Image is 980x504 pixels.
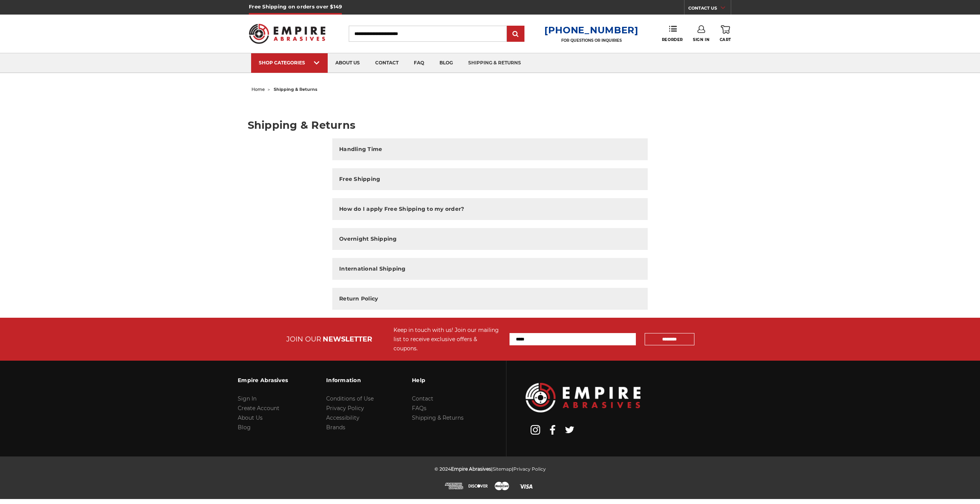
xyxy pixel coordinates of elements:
[394,325,502,353] div: Keep in touch with us! Join our mailing list to receive exclusive offers & coupons.
[332,168,648,190] button: Free Shipping
[513,466,546,472] a: Privacy Policy
[662,37,683,42] span: Reorder
[434,464,546,474] p: © 2024 | |
[693,37,709,42] span: Sign In
[493,466,512,472] a: Sitemap
[339,175,380,183] h2: Free Shipping
[249,19,325,49] img: Empire Abrasives
[412,395,433,402] a: Contact
[412,405,426,412] a: FAQs
[238,405,279,412] a: Create Account
[326,414,359,421] a: Accessibility
[339,205,464,213] h2: How do I apply Free Shipping to my order?
[412,372,464,388] h3: Help
[339,295,378,303] h2: Return Policy
[461,53,529,73] a: shipping & returns
[286,335,321,343] span: JOIN OUR
[544,25,639,36] a: [PHONE_NUMBER]
[252,87,265,92] a: home
[274,87,317,92] span: shipping & returns
[720,37,731,42] span: Cart
[326,372,374,388] h3: Information
[332,258,648,280] button: International Shipping
[323,335,372,343] span: NEWSLETTER
[326,405,364,412] a: Privacy Policy
[432,53,461,73] a: blog
[339,145,382,153] h2: Handling Time
[508,26,523,42] input: Submit
[238,424,251,431] a: Blog
[412,414,464,421] a: Shipping & Returns
[451,466,491,472] span: Empire Abrasives
[238,372,288,388] h3: Empire Abrasives
[339,265,406,273] h2: International Shipping
[332,138,648,160] button: Handling Time
[326,395,374,402] a: Conditions of Use
[326,424,345,431] a: Brands
[248,120,733,130] h1: Shipping & Returns
[238,395,256,402] a: Sign In
[662,25,683,42] a: Reorder
[526,383,640,412] img: Empire Abrasives Logo Image
[332,228,648,250] button: Overnight Shipping
[238,414,263,421] a: About Us
[259,60,320,66] div: SHOP CATEGORIES
[688,4,731,15] a: CONTACT US
[720,25,731,42] a: Cart
[332,198,648,220] button: How do I apply Free Shipping to my order?
[328,53,367,73] a: about us
[339,235,397,243] h2: Overnight Shipping
[544,38,639,43] p: FOR QUESTIONS OR INQUIRIES
[332,288,648,310] button: Return Policy
[406,53,432,73] a: faq
[367,53,406,73] a: contact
